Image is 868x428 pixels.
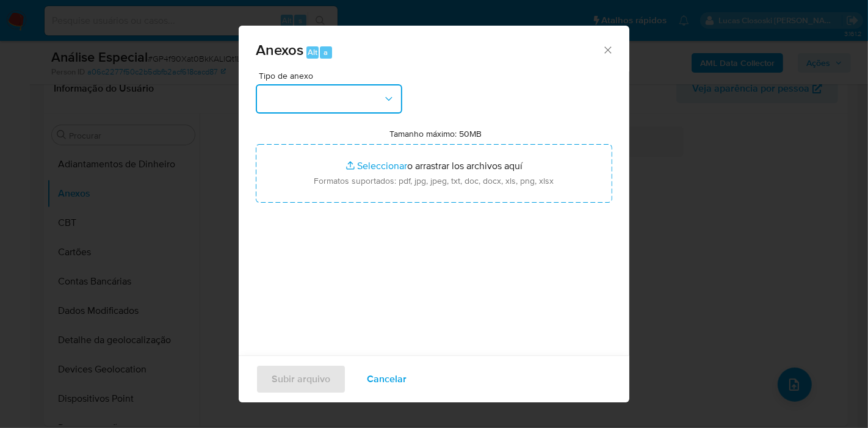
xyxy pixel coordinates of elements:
[390,128,482,139] label: Tamanho máximo: 50MB
[308,46,317,58] span: Alt
[324,46,328,58] span: a
[256,39,303,60] span: Anexos
[259,71,405,80] span: Tipo de anexo
[351,365,422,394] button: Cancelar
[602,44,613,55] button: Cerrar
[367,366,407,393] span: Cancelar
